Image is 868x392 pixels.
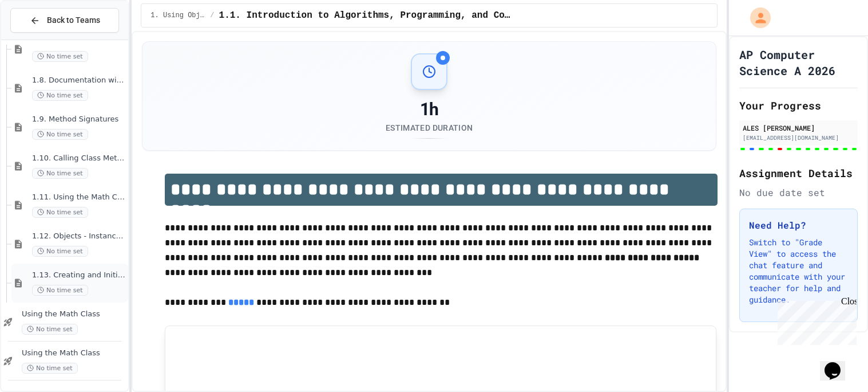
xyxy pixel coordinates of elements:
[739,46,858,79] h1: AP Computer Science A 2026
[150,11,205,20] span: 1. Using Objects and Methods
[22,324,78,335] span: No time set
[32,115,126,124] span: 1.9. Method Signatures
[32,90,88,101] span: No time set
[32,207,88,218] span: No time set
[743,134,854,142] div: [EMAIL_ADDRESS][DOMAIN_NAME]
[32,76,126,85] span: 1.8. Documentation with Comments and Preconditions
[386,122,473,134] div: Estimated Duration
[210,11,214,20] span: /
[739,97,858,113] h2: Your Progress
[820,346,857,381] iframe: chat widget
[10,8,119,33] button: Back to Teams
[32,193,126,202] span: 1.11. Using the Math Class
[32,129,88,140] span: No time set
[386,99,473,120] div: 1h
[32,154,126,163] span: 1.10. Calling Class Methods
[739,165,858,181] h2: Assignment Details
[5,5,79,73] div: Chat with us now!Close
[739,186,858,199] div: No due date set
[32,271,126,280] span: 1.13. Creating and Initializing Objects: Constructors
[32,246,88,257] span: No time set
[32,285,88,296] span: No time set
[22,309,126,319] span: Using the Math Class
[773,296,857,345] iframe: chat widget
[22,348,126,358] span: Using the Math Class
[219,9,512,22] span: 1.1. Introduction to Algorithms, Programming, and Compilers
[47,14,100,26] span: Back to Teams
[749,218,848,232] h3: Need Help?
[32,232,126,241] span: 1.12. Objects - Instances of Classes
[749,237,848,305] p: Switch to "Grade View" to access the chat feature and communicate with your teacher for help and ...
[32,51,88,62] span: No time set
[32,168,88,179] span: No time set
[22,363,78,374] span: No time set
[738,5,774,31] div: My Account
[743,123,854,133] div: ALES [PERSON_NAME]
